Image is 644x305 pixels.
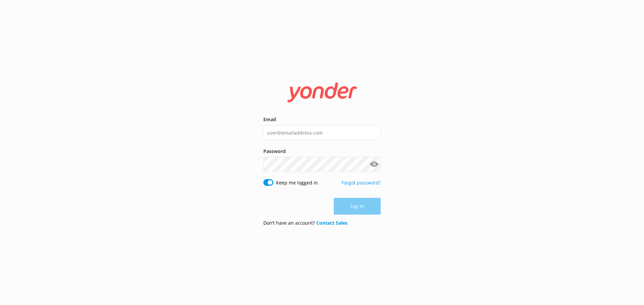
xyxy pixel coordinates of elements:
[263,116,381,123] label: Email
[367,158,381,171] button: Show password
[316,220,347,226] a: Contact Sales
[341,179,381,186] a: Forgot password?
[263,125,381,140] input: user@emailaddress.com
[263,219,347,227] p: Don’t have an account?
[263,148,381,155] label: Password
[276,179,318,186] label: Keep me logged in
